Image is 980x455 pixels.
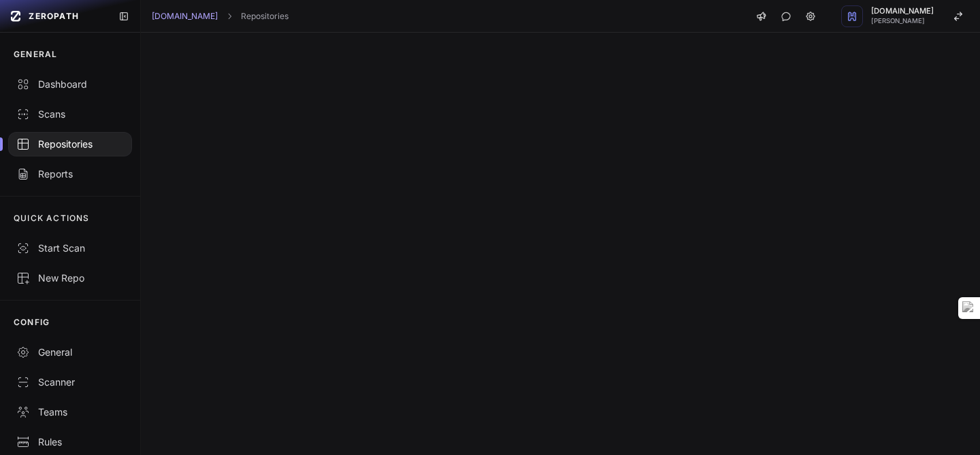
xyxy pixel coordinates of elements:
[14,213,90,224] p: QUICK ACTIONS
[225,12,234,21] svg: chevron right,
[14,317,50,328] p: CONFIG
[16,78,124,91] div: Dashboard
[16,435,124,449] div: Rules
[16,405,124,419] div: Teams
[871,18,934,24] span: [PERSON_NAME]
[16,241,124,255] div: Start Scan
[16,375,124,389] div: Scanner
[152,11,218,22] a: [DOMAIN_NAME]
[5,5,108,27] a: ZEROPATH
[241,11,289,22] a: Repositories
[152,11,289,22] nav: breadcrumb
[16,346,124,359] div: General
[16,271,124,285] div: New Repo
[16,137,124,151] div: Repositories
[16,107,124,121] div: Scans
[871,7,934,15] span: [DOMAIN_NAME]
[16,167,124,181] div: Reports
[29,11,79,22] span: ZEROPATH
[14,49,57,60] p: GENERAL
